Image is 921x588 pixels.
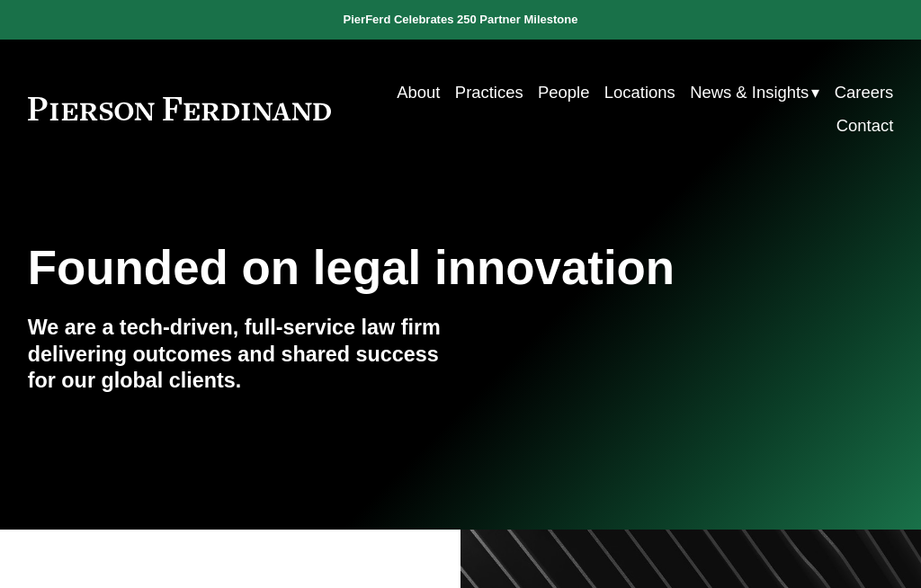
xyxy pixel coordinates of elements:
span: News & Insights [690,77,809,107]
a: folder dropdown [690,76,819,109]
a: Careers [835,76,894,109]
a: People [538,76,589,109]
h1: Founded on legal innovation [28,241,749,295]
a: Locations [604,76,675,109]
a: Contact [836,109,894,142]
h4: We are a tech-driven, full-service law firm delivering outcomes and shared success for our global... [28,315,460,395]
a: Practices [455,76,523,109]
a: About [397,76,440,109]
